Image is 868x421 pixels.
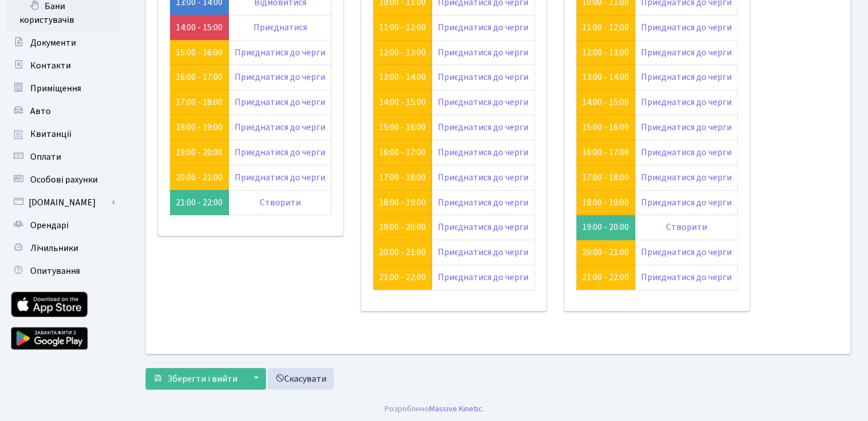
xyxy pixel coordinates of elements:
[6,100,120,123] a: Авто
[176,171,223,184] a: 20:00 - 21:00
[582,196,629,209] a: 18:00 - 19:00
[582,146,629,159] a: 16:00 - 17:00
[641,71,732,83] a: Приєднатися до черги
[438,46,528,59] a: Приєднатися до черги
[666,221,707,233] a: Створити
[438,121,528,133] a: Приєднатися до черги
[30,265,80,277] span: Опитування
[235,146,325,159] a: Приєднатися до черги
[30,242,78,254] span: Лічильники
[235,71,325,83] a: Приєднатися до черги
[438,21,528,34] a: Приєднатися до черги
[146,368,245,390] button: Зберегти і вийти
[582,171,629,184] a: 17:00 - 18:00
[429,403,482,415] a: Massive Kinetic
[379,196,426,209] a: 18:00 - 19:00
[582,46,629,59] a: 12:00 - 13:00
[235,46,325,59] a: Приєднатися до черги
[379,121,426,133] a: 15:00 - 16:00
[438,96,528,108] a: Приєднатися до черги
[582,71,629,83] a: 13:00 - 14:00
[6,77,120,100] a: Приміщення
[253,21,307,34] a: Приєднатися
[6,214,120,237] a: Орендарі
[176,121,223,133] a: 18:00 - 19:00
[641,46,732,59] a: Приєднатися до черги
[641,96,732,108] a: Приєднатися до черги
[235,171,325,184] a: Приєднатися до черги
[30,151,61,163] span: Оплати
[6,260,120,282] a: Опитування
[176,21,223,34] a: 14:00 - 15:00
[438,146,528,159] a: Приєднатися до черги
[641,171,732,184] a: Приєднатися до черги
[30,219,68,232] span: Орендарі
[641,146,732,159] a: Приєднатися до черги
[6,145,120,168] a: Оплати
[379,271,426,284] a: 21:00 - 22:00
[235,96,325,108] a: Приєднатися до черги
[6,191,120,214] a: [DOMAIN_NAME]
[438,71,528,83] a: Приєднатися до черги
[6,31,120,54] a: Документи
[582,96,629,108] a: 14:00 - 15:00
[176,46,223,59] a: 15:00 - 16:00
[30,105,51,118] span: Авто
[438,221,528,233] a: Приєднатися до черги
[170,190,229,215] td: 21:00 - 22:00
[30,37,76,49] span: Документи
[30,59,71,72] span: Контакти
[641,121,732,133] a: Приєднатися до черги
[582,246,629,258] a: 20:00 - 21:00
[641,246,732,258] a: Приєднатися до черги
[438,171,528,184] a: Приєднатися до черги
[379,96,426,108] a: 14:00 - 15:00
[176,71,223,83] a: 16:00 - 17:00
[582,21,629,34] a: 11:00 - 12:00
[30,173,98,186] span: Особові рахунки
[385,403,484,415] div: Розроблено .
[176,146,223,159] a: 19:00 - 20:00
[438,196,528,209] a: Приєднатися до черги
[641,271,732,284] a: Приєднатися до черги
[576,215,635,240] td: 19:00 - 20:00
[438,246,528,258] a: Приєднатися до черги
[582,271,629,284] a: 21:00 - 22:00
[6,237,120,260] a: Лічильники
[438,271,528,284] a: Приєднатися до черги
[268,368,334,390] a: Скасувати
[582,121,629,133] a: 15:00 - 16:00
[641,21,732,34] a: Приєднатися до черги
[30,82,81,95] span: Приміщення
[379,146,426,159] a: 16:00 - 17:00
[379,171,426,184] a: 17:00 - 18:00
[379,21,426,34] a: 11:00 - 12:00
[167,373,237,385] span: Зберегти і вийти
[176,96,223,108] a: 17:00 - 18:00
[6,123,120,145] a: Квитанції
[641,196,732,209] a: Приєднатися до черги
[235,121,325,133] a: Приєднатися до черги
[379,71,426,83] a: 13:00 - 14:00
[6,54,120,77] a: Контакти
[30,128,72,140] span: Квитанції
[260,196,301,209] a: Створити
[379,46,426,59] a: 12:00 - 13:00
[379,246,426,258] a: 20:00 - 21:00
[379,221,426,233] a: 19:00 - 20:00
[6,168,120,191] a: Особові рахунки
